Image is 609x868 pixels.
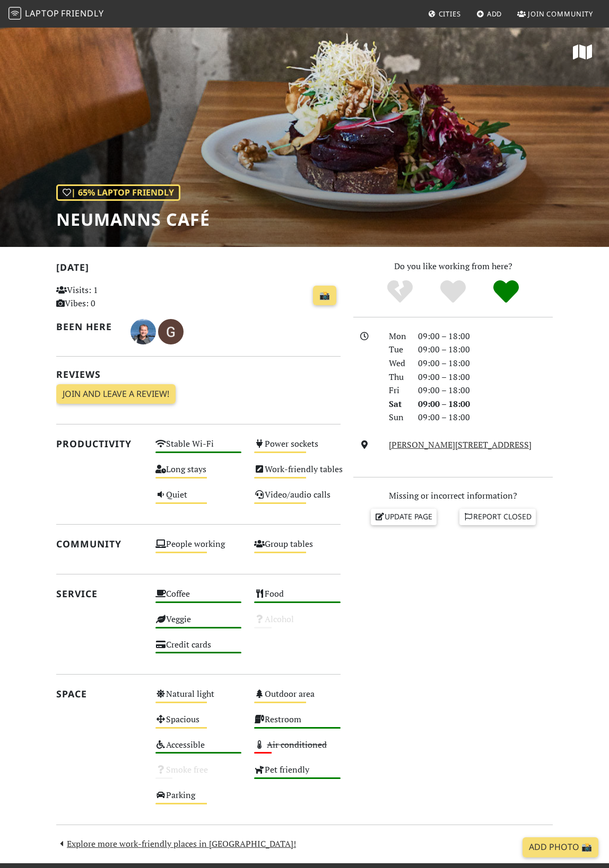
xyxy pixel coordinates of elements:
[427,279,480,305] div: Yes
[528,9,593,19] span: Join Community
[248,586,347,612] div: Food
[523,837,598,857] a: Add Photo 📸
[25,7,59,19] span: Laptop
[389,439,532,450] a: [PERSON_NAME][STREET_ADDRESS]
[56,209,210,229] h1: Neumanns Café
[382,397,412,411] div: Sat
[149,612,248,637] div: Veggie
[248,762,347,787] div: Pet friendly
[56,688,143,699] h2: Space
[61,7,103,19] span: Friendly
[248,436,347,462] div: Power sockets
[382,370,412,384] div: Thu
[382,411,412,424] div: Sun
[472,4,507,23] a: Add
[248,536,347,562] div: Group tables
[353,489,553,503] p: Missing or incorrect information?
[56,321,118,332] h2: Been here
[513,4,597,23] a: Join Community
[248,712,347,737] div: Restroom
[248,686,347,712] div: Outdoor area
[149,762,248,787] div: Smoke free
[371,509,437,525] a: Update page
[459,509,536,525] a: Report closed
[56,538,143,550] h2: Community
[439,9,461,19] span: Cities
[149,487,248,512] div: Quiet
[353,260,553,273] p: Do you like working from here?
[130,325,158,336] span: Daniel K
[412,370,559,384] div: 09:00 – 18:00
[480,279,533,305] div: Definitely!
[56,262,341,277] h2: [DATE]
[313,286,336,306] a: 📸
[412,330,559,343] div: 09:00 – 18:00
[149,712,248,737] div: Spacious
[8,5,104,23] a: LaptopFriendly LaptopFriendly
[158,319,184,344] img: 3108-grace.jpg
[382,384,412,397] div: Fri
[56,284,143,311] p: Visits: 1 Vibes: 0
[149,686,248,712] div: Natural light
[149,462,248,487] div: Long stays
[56,438,143,449] h2: Productivity
[56,384,176,404] a: Join and leave a review!
[56,838,296,849] a: Explore more work-friendly places in [GEOGRAPHIC_DATA]!
[130,319,156,344] img: 3212-daniel.jpg
[248,612,347,637] div: Alcohol
[248,487,347,512] div: Video/audio calls
[424,4,465,23] a: Cities
[487,9,502,19] span: Add
[267,739,327,750] s: Air conditioned
[149,787,248,813] div: Parking
[149,536,248,562] div: People working
[382,357,412,370] div: Wed
[56,184,180,201] div: | 65% Laptop Friendly
[149,637,248,662] div: Credit cards
[149,737,248,763] div: Accessible
[382,330,412,343] div: Mon
[382,343,412,357] div: Tue
[56,369,341,380] h2: Reviews
[373,279,427,305] div: No
[412,397,559,411] div: 09:00 – 18:00
[56,588,143,599] h2: Service
[412,411,559,424] div: 09:00 – 18:00
[412,357,559,370] div: 09:00 – 18:00
[149,586,248,612] div: Coffee
[412,384,559,397] div: 09:00 – 18:00
[412,343,559,357] div: 09:00 – 18:00
[158,325,184,336] span: Grace Langford
[149,436,248,462] div: Stable Wi-Fi
[248,462,347,487] div: Work-friendly tables
[8,7,21,20] img: LaptopFriendly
